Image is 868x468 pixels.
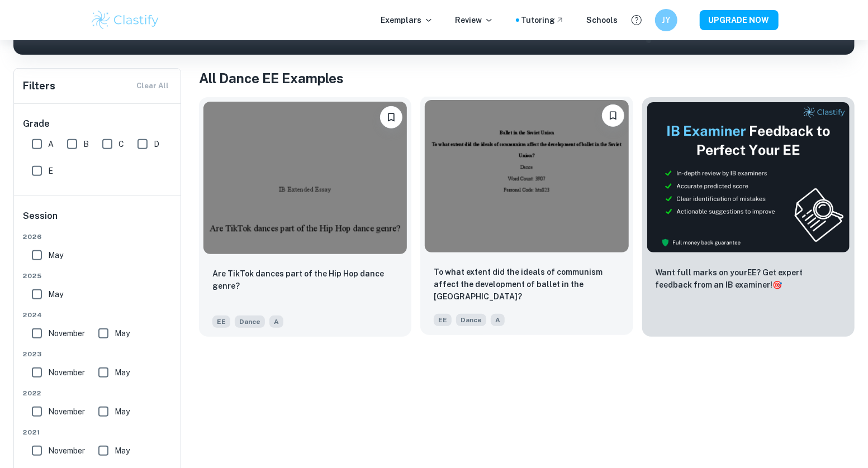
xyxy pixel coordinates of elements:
span: May [115,366,130,379]
a: Schools [587,14,618,26]
span: May [48,288,63,300]
span: D [154,138,159,150]
p: Want full marks on your EE ? Get expert feedback from an IB examiner! [656,266,841,291]
img: Dance EE example thumbnail: To what extent did the ideals of communi [425,100,628,252]
a: BookmarkAre TikTok dances part of the Hip Hop dance genre?EEDanceA [199,97,411,337]
p: Are TikTok dances part of the Hip Hop dance genre? [212,268,398,292]
button: Bookmark [602,104,624,127]
span: B [83,138,89,150]
button: Bookmark [380,106,402,128]
span: November [48,327,85,340]
h6: JY [660,14,672,26]
span: Dance [235,316,265,328]
span: November [48,366,85,379]
h6: Filters [23,78,55,94]
button: Help and Feedback [627,11,646,30]
h1: All Dance EE Examples [199,68,855,88]
button: UPGRADE NOW [700,10,779,30]
span: May [115,405,130,418]
p: Exemplars [381,14,433,26]
img: Clastify logo [90,9,161,31]
span: May [115,445,130,457]
span: 2021 [23,427,173,437]
a: Tutoring [521,14,565,26]
button: JY [655,9,677,31]
span: Dance [456,314,486,326]
p: Review [456,14,494,26]
a: ThumbnailWant full marks on yourEE? Get expert feedback from an IB examiner! [642,97,855,337]
span: 2026 [23,232,173,242]
a: BookmarkTo what extent did the ideals of communism affect the development of ballet in the Soviet... [420,97,633,337]
span: E [48,165,53,177]
span: C [118,138,124,150]
span: 2023 [23,349,173,359]
span: EE [434,314,452,326]
span: 2024 [23,310,173,320]
span: A [491,314,505,326]
span: May [48,249,63,261]
span: A [269,316,283,328]
span: 2022 [23,388,173,398]
p: To what extent did the ideals of communism affect the development of ballet in the Soviet Union? [434,266,619,303]
img: Dance EE example thumbnail: Are TikTok dances part of the Hip Hop da [203,102,407,254]
span: A [48,138,54,150]
span: EE [212,316,230,328]
h6: Session [23,209,173,232]
span: November [48,405,85,418]
span: November [48,445,85,457]
span: May [115,327,130,340]
span: 2025 [23,271,173,281]
span: 🎯 [773,280,782,289]
img: Thumbnail [647,102,850,253]
h6: Grade [23,117,173,131]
